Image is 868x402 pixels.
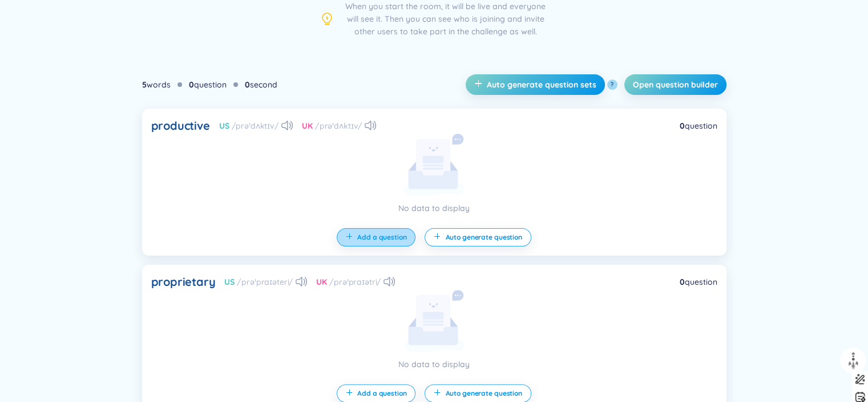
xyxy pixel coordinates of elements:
[142,79,147,90] strong: 5
[337,228,415,246] button: Add a question
[445,233,522,242] span: Auto generate question
[142,78,171,91] div: words
[315,120,362,132] div: /prəˈdʌktɪv/
[189,79,194,90] strong: 0
[466,74,605,95] button: Auto generate question sets
[445,389,522,398] span: Auto generate question
[434,233,445,242] span: plus
[425,228,531,246] button: Auto generate question
[219,120,229,132] div: US
[680,120,717,132] div: question
[357,389,406,398] span: Add a question
[316,276,327,288] div: UK
[224,276,235,288] div: US
[844,352,862,370] img: to top
[346,233,357,242] span: plus
[277,358,591,371] p: No data to display
[151,274,216,290] div: proprietary
[633,79,718,90] span: Open question builder
[680,276,717,288] div: question
[487,79,596,90] span: Auto generate question sets
[357,233,406,242] span: Add a question
[277,202,591,214] p: No data to display
[245,79,250,90] strong: 0
[151,118,210,134] div: productive
[329,276,381,288] div: /prəˈpraɪətri/
[680,121,685,131] strong: 0
[607,79,617,90] button: ?
[302,120,313,132] div: UK
[434,389,445,398] span: plus
[346,389,357,398] span: plus
[237,276,293,288] div: /prəˈpraɪəteri/
[474,79,487,90] span: plus
[232,120,279,132] div: /prəˈdʌktɪv/
[245,78,277,91] div: second
[189,78,227,91] div: question
[624,74,726,95] button: Open question builder
[680,277,685,287] strong: 0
